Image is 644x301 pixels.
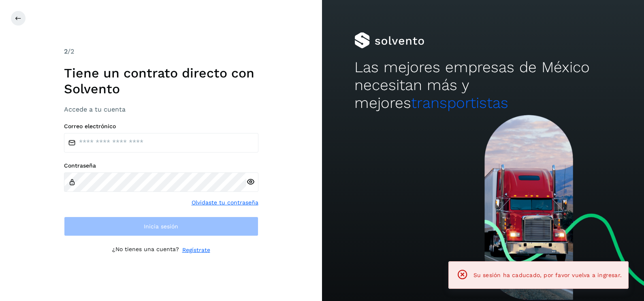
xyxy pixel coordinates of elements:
[192,198,258,207] a: Olvidaste tu contraseña
[473,272,622,278] span: Su sesión ha caducado, por favor vuelva a ingresar.
[64,162,258,169] label: Contraseña
[144,224,178,229] span: Inicia sesión
[64,105,258,113] h3: Accede a tu cuenta
[64,47,68,55] span: 2
[64,217,258,236] button: Inicia sesión
[64,123,258,130] label: Correo electrónico
[182,246,210,254] a: Regístrate
[354,58,612,112] h2: Las mejores empresas de México necesitan más y mejores
[112,246,179,254] p: ¿No tienes una cuenta?
[64,47,258,56] div: /2
[64,65,258,97] h1: Tiene un contrato directo con Solvento
[411,94,508,112] span: transportistas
